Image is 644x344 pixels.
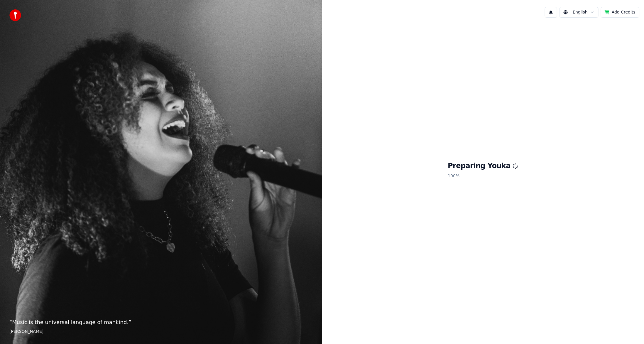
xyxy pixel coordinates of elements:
[9,9,21,21] img: youka
[448,171,518,181] p: 100 %
[9,318,313,326] p: “ Music is the universal language of mankind. ”
[601,7,639,18] button: Add Credits
[9,329,313,335] footer: [PERSON_NAME]
[448,161,518,171] h1: Preparing Youka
